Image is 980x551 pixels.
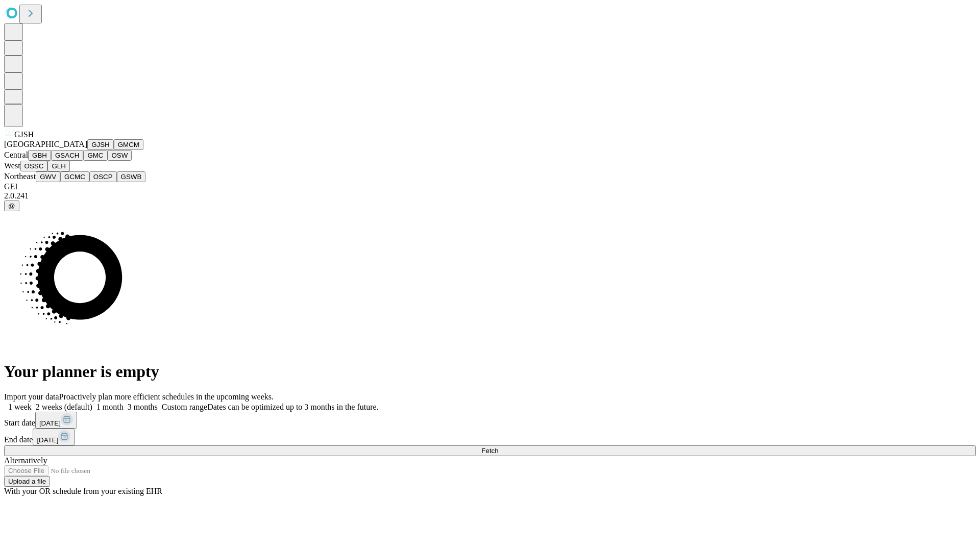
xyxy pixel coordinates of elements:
[4,429,976,445] div: End date
[4,172,36,181] span: Northeast
[4,392,59,401] span: Import your data
[96,403,124,411] span: 1 month
[4,201,19,211] button: @
[4,161,20,170] span: West
[36,403,92,411] span: 2 weeks (default)
[33,429,75,445] button: [DATE]
[89,171,117,182] button: OSCP
[162,403,207,411] span: Custom range
[481,447,498,455] span: Fetch
[51,150,83,161] button: GSACH
[87,139,114,150] button: GJSH
[4,140,87,148] span: [GEOGRAPHIC_DATA]
[108,150,132,161] button: OSW
[4,412,976,429] div: Start date
[4,456,47,465] span: Alternatively
[39,419,61,427] span: [DATE]
[4,182,976,191] div: GEI
[4,445,976,456] button: Fetch
[20,161,48,171] button: OSSC
[8,403,32,411] span: 1 week
[59,392,274,401] span: Proactively plan more efficient schedules in the upcoming weeks.
[60,171,89,182] button: GCMC
[4,487,162,495] span: With your OR schedule from your existing EHR
[47,161,69,171] button: GLH
[14,130,34,139] span: GJSH
[207,403,378,411] span: Dates can be optimized up to 3 months in the future.
[117,171,146,182] button: GSWB
[128,403,158,411] span: 3 months
[28,150,51,161] button: GBH
[114,139,143,150] button: GMCM
[4,191,976,201] div: 2.0.241
[37,436,58,444] span: [DATE]
[4,151,28,159] span: Central
[83,150,107,161] button: GMC
[4,476,50,487] button: Upload a file
[36,171,60,182] button: GWV
[8,202,15,210] span: @
[35,412,77,429] button: [DATE]
[4,362,976,381] h1: Your planner is empty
